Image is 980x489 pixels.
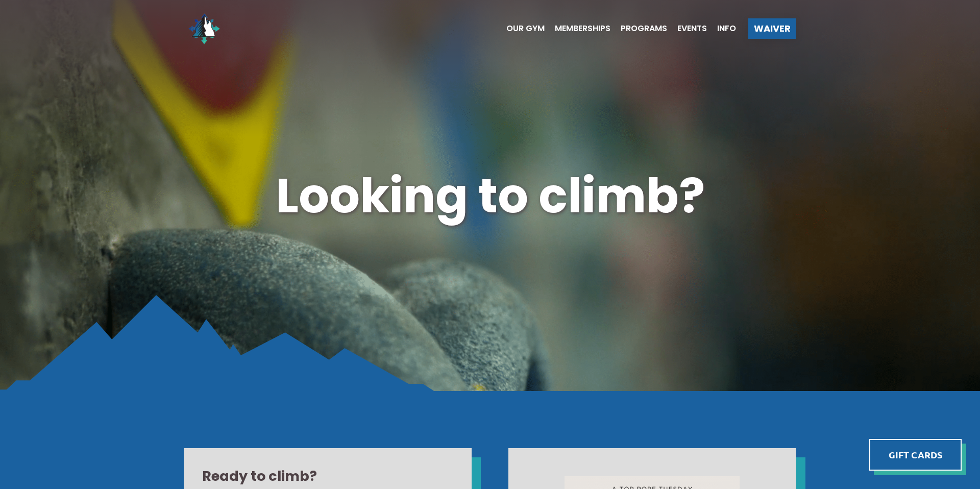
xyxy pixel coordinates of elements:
h2: Ready to climb? [202,467,453,486]
span: Memberships [555,25,610,33]
span: Waiver [754,24,791,33]
a: Memberships [545,25,610,33]
a: Info [707,25,736,33]
a: Waiver [748,18,796,39]
span: Programs [621,25,667,33]
h1: Looking to climb? [184,162,796,229]
a: Events [667,25,707,33]
a: Programs [610,25,667,33]
span: Info [717,25,736,33]
a: Our Gym [496,25,545,33]
img: North Wall Logo [184,8,225,49]
span: Events [677,25,707,33]
span: Our Gym [506,25,545,33]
